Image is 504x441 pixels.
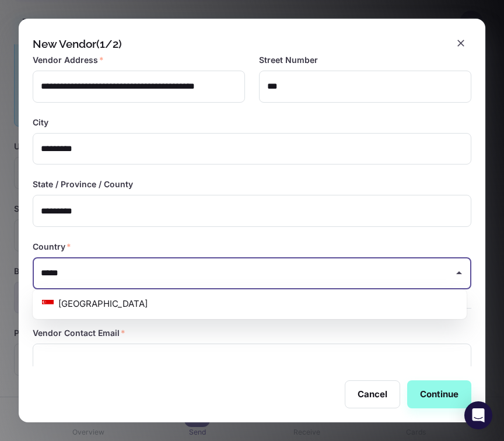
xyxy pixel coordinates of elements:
label: Street Number [259,54,318,66]
label: State / Province / County [33,178,133,190]
div: New Vendor (1/2) [33,37,122,50]
label: Country [33,241,71,253]
button: Cancel [345,380,400,408]
li: [GEOGRAPHIC_DATA] [33,294,467,314]
button: Close [451,265,467,281]
div: Open Intercom Messenger [464,401,492,429]
label: Vendor Address [33,54,104,66]
button: Continue [407,380,471,408]
label: City [33,117,48,128]
label: Vendor Contact Email [33,327,125,339]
